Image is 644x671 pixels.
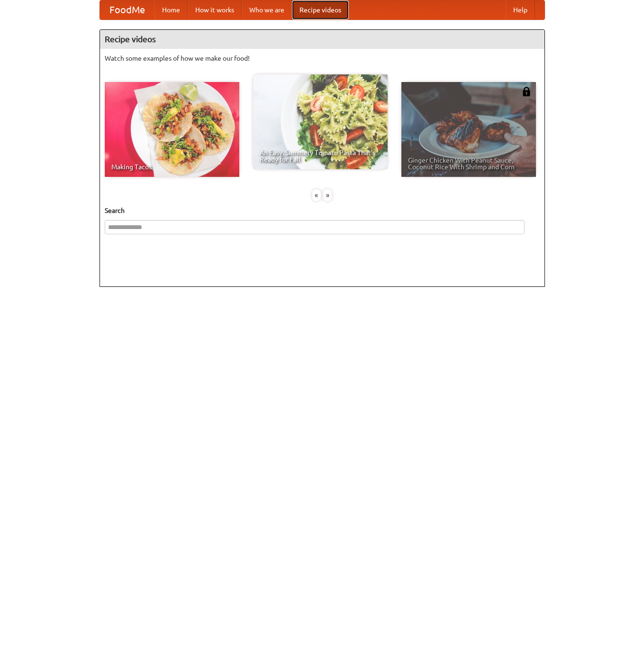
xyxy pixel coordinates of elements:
h4: Recipe videos [100,30,544,49]
p: Watch some examples of how we make our food! [105,54,540,63]
span: An Easy, Summery Tomato Pasta That's Ready for Fall [260,149,381,163]
a: Help [506,0,535,19]
a: Home [154,0,188,19]
div: « [312,189,321,201]
a: FoodMe [100,0,154,19]
span: Making Tacos [111,164,233,170]
div: » [323,189,332,201]
a: Making Tacos [105,82,239,177]
a: How it works [188,0,242,19]
h5: Search [105,206,540,215]
img: 483408.png [522,87,531,96]
a: Who we are [242,0,292,19]
a: An Easy, Summery Tomato Pasta That's Ready for Fall [253,74,388,169]
a: Recipe videos [292,0,349,19]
